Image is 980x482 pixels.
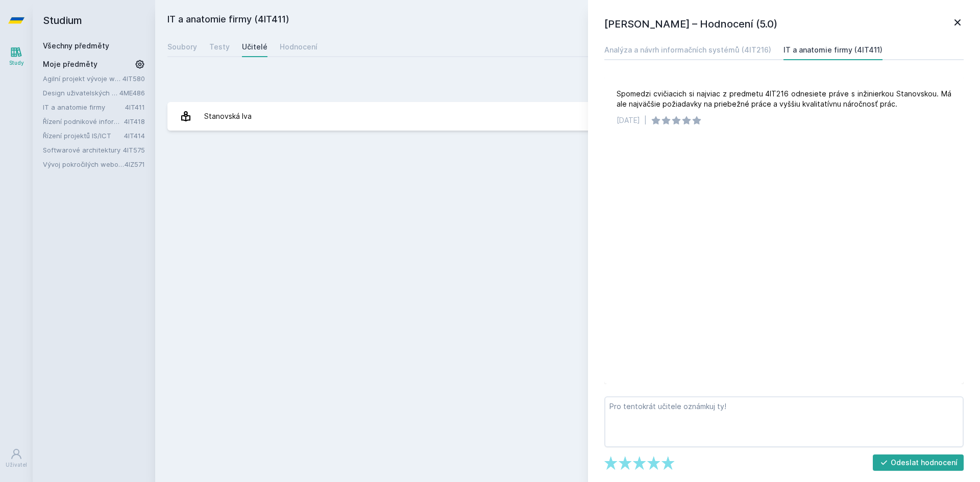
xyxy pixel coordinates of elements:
[167,102,968,131] a: Stanovská Iva 1 hodnocení 5.0
[125,160,145,168] a: 4IZ571
[43,102,125,112] a: IT a anatomie firmy
[119,89,145,97] a: 4ME486
[43,41,109,50] a: Všechny předměty
[6,461,27,469] div: Uživatel
[280,37,317,57] a: Hodnocení
[167,37,197,57] a: Soubory
[167,42,197,52] div: Soubory
[122,74,145,83] a: 4IT580
[43,131,124,141] a: Řízení projektů IS/ICT
[644,115,647,125] div: |
[242,42,267,52] div: Učitelé
[124,132,145,140] a: 4IT414
[167,12,850,29] h2: IT a anatomie firmy (4IT411)
[43,145,123,155] a: Softwarové architektury
[2,41,31,72] a: Study
[43,116,124,126] a: Řízení podnikové informatiky
[9,59,24,67] div: Study
[43,59,97,69] span: Moje předměty
[242,37,267,57] a: Učitelé
[43,159,125,169] a: Vývoj pokročilých webových aplikací v PHP
[123,146,145,154] a: 4IT575
[125,103,145,111] a: 4IT411
[204,106,252,126] div: Stanovská Iva
[209,37,230,57] a: Testy
[124,117,145,125] a: 4IT418
[209,42,230,52] div: Testy
[43,88,119,98] a: Design uživatelských rozhraní
[2,443,31,474] a: Uživatel
[617,115,640,125] div: [DATE]
[617,89,951,109] div: Spomedzi cvičiacich si najviac z predmetu 4IT216 odnesiete práve s inžinierkou Stanovskou. Má ale...
[43,73,122,84] a: Agilní projekt vývoje webové aplikace
[280,42,317,52] div: Hodnocení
